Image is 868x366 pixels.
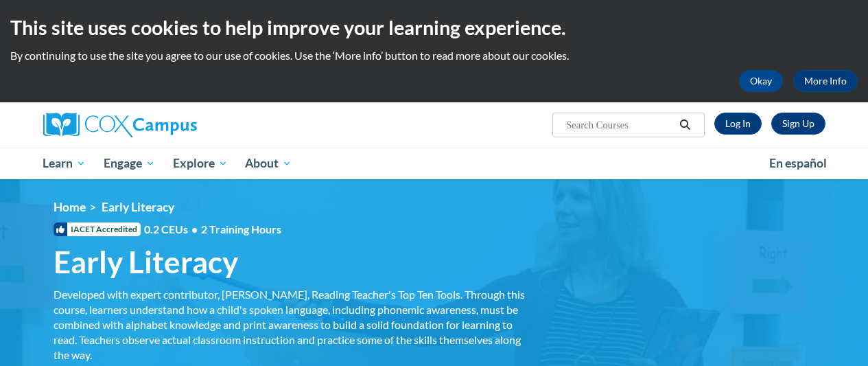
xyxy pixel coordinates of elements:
a: En español [760,149,836,178]
button: Okay [739,70,783,92]
a: Learn [34,148,95,179]
a: Explore [164,148,237,179]
button: Search [675,117,695,133]
input: Search Courses [565,117,675,133]
div: Main menu [33,148,836,179]
div: Developed with expert contributor, [PERSON_NAME], Reading Teacher's Top Ten Tools. Through this c... [54,287,527,363]
span: Learn [43,155,86,172]
a: Register [771,113,825,135]
span: En español [769,156,827,170]
span: Early Literacy [102,200,174,214]
h2: This site uses cookies to help improve your learning experience. [10,14,858,41]
a: More Info [793,70,858,92]
img: Cox Campus [43,113,197,137]
span: 2 Training Hours [201,222,281,236]
span: Explore [173,155,228,172]
a: Home [54,200,86,214]
span: IACET Accredited [54,222,141,236]
a: Log In [714,113,762,135]
p: By continuing to use the site you agree to our use of cookies. Use the ‘More info’ button to read... [10,48,858,63]
span: About [245,155,292,172]
a: Cox Campus [43,113,290,137]
span: • [191,222,198,236]
a: About [236,148,301,179]
span: Engage [104,155,155,172]
span: Early Literacy [54,244,238,280]
span: 0.2 CEUs [144,222,281,237]
a: Engage [95,148,164,179]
